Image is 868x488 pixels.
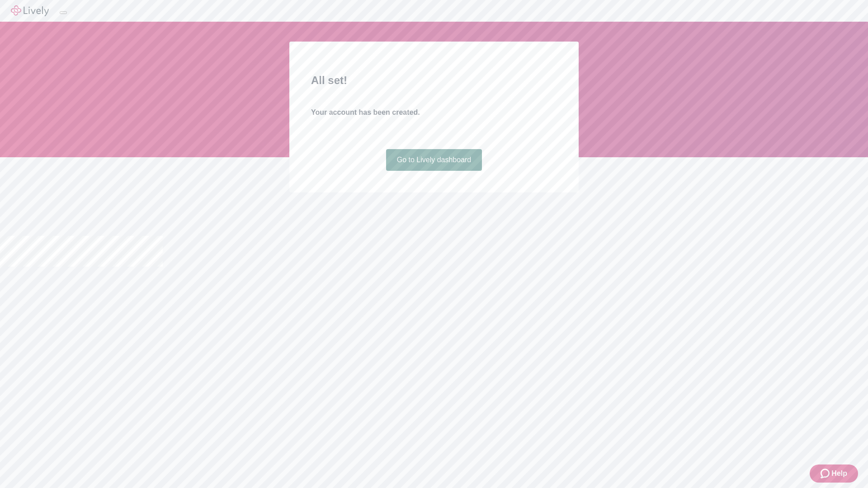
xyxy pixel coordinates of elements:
[821,468,831,479] svg: Zendesk support icon
[60,11,67,14] button: Log out
[311,72,557,89] h2: All set!
[311,107,557,118] h4: Your account has been created.
[386,149,482,171] a: Go to Lively dashboard
[11,5,49,16] img: Lively
[810,465,858,483] button: Zendesk support iconHelp
[831,468,847,479] span: Help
